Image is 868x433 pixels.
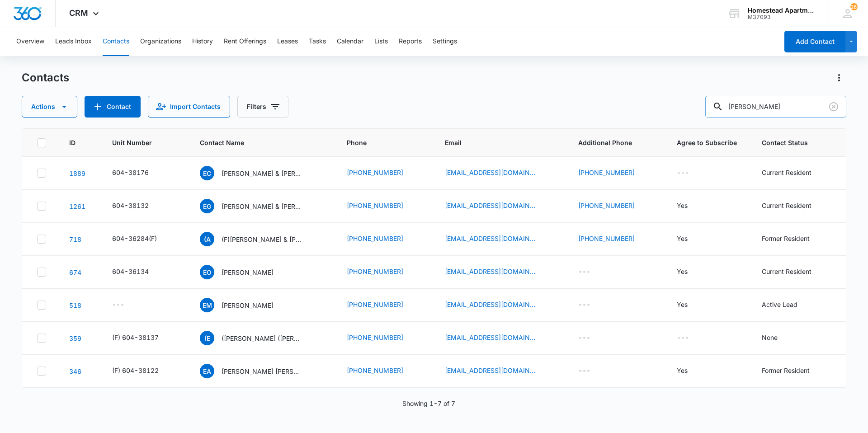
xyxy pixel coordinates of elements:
[112,366,159,375] div: (F) 604-38122
[578,333,607,344] div: Additional Phone - - Select to Edit Field
[762,234,810,243] div: Former Resident
[69,268,81,276] a: Navigate to contact details page for Elizabeth Oliva
[445,333,535,342] a: [EMAIL_ADDRESS][DOMAIN_NAME]
[222,235,303,244] p: (F)[PERSON_NAME] & [PERSON_NAME]
[112,168,149,177] div: 604-38176
[445,234,552,245] div: Email - stararenas.17@gmail.com - Select to Edit Field
[402,399,455,408] p: Showing 1-7 of 7
[277,27,298,56] button: Leases
[445,138,543,147] span: Email
[140,27,181,56] button: Organizations
[677,168,689,179] div: ---
[445,267,552,278] div: Email - 112oliva63@gmail.com - Select to Edit Field
[112,333,175,344] div: Unit Number - (F) 604-38137 - Select to Edit Field
[200,331,214,345] span: (E
[103,27,129,56] button: Contacts
[69,169,85,177] a: Navigate to contact details page for Elizabeth Cramer & Alyssa Sopenasky
[677,333,689,344] div: ---
[578,168,635,177] a: [PHONE_NUMBER]
[445,168,535,177] a: [EMAIL_ADDRESS][DOMAIN_NAME]
[677,366,704,377] div: Agree to Subscribe - Yes - Select to Edit Field
[69,367,81,375] a: Navigate to contact details page for Estrella Arenas Elizabeth Valenzuela
[192,27,213,56] button: History
[762,168,828,179] div: Contact Status - Current Resident - Select to Edit Field
[148,96,230,118] button: Import Contacts
[445,168,552,179] div: Email - lizcramer24@gmail.com - Select to Edit Field
[112,201,149,210] div: 604-38132
[347,234,403,243] a: [PHONE_NUMBER]
[677,234,688,243] div: Yes
[55,27,92,56] button: Leads Inbox
[762,201,811,210] div: Current Resident
[677,300,704,311] div: Agree to Subscribe - Yes - Select to Edit Field
[850,3,858,10] span: 183
[826,99,841,114] button: Clear
[112,234,157,243] div: 604-36284(F)
[112,300,141,311] div: Unit Number - - Select to Edit Field
[578,366,590,377] div: ---
[200,331,319,345] div: Contact Name - (F Elizabeth (Liz) Cramer - Select to Edit Field
[347,168,403,177] a: [PHONE_NUMBER]
[112,366,175,377] div: Unit Number - (F) 604-38122 - Select to Edit Field
[112,267,165,278] div: Unit Number - 604-36134 - Select to Edit Field
[578,267,607,278] div: Additional Phone - - Select to Edit Field
[762,138,818,147] span: Contact Status
[347,300,420,311] div: Phone - (970) 836-0062 - Select to Edit Field
[69,301,81,309] a: Navigate to contact details page for Elizabeth Medina
[578,300,590,311] div: ---
[347,267,403,276] a: [PHONE_NUMBER]
[578,201,651,212] div: Additional Phone - (352) 514-2401 - Select to Edit Field
[445,333,552,344] div: Email - lizcramer24@gmail.com - Select to Edit Field
[337,27,363,56] button: Calendar
[374,27,388,56] button: Lists
[347,201,403,210] a: [PHONE_NUMBER]
[200,265,290,279] div: Contact Name - Elizabeth Oliva - Select to Edit Field
[445,201,535,210] a: [EMAIL_ADDRESS][DOMAIN_NAME]
[445,366,535,375] a: [EMAIL_ADDRESS][DOMAIN_NAME]
[347,366,403,375] a: [PHONE_NUMBER]
[112,300,124,311] div: ---
[677,333,705,344] div: Agree to Subscribe - - Select to Edit Field
[200,199,214,213] span: EG
[784,31,845,52] button: Add Contact
[222,202,303,211] p: [PERSON_NAME] & [PERSON_NAME]
[200,364,319,378] div: Contact Name - Estrella Arenas Elizabeth Valenzuela - Select to Edit Field
[762,366,810,375] div: Former Resident
[578,300,607,311] div: Additional Phone - - Select to Edit Field
[200,232,319,246] div: Contact Name - (F)Estrella Arenas & Elizabeth Valenzuela - Select to Edit Field
[309,27,326,56] button: Tasks
[347,333,403,342] a: [PHONE_NUMBER]
[433,27,457,56] button: Settings
[347,333,420,344] div: Phone - (970) 405-7374 - Select to Edit Field
[578,201,635,210] a: [PHONE_NUMBER]
[200,199,319,213] div: Contact Name - Elizabeth Grace Mayer & Jesse Davila - Select to Edit Field
[399,27,422,56] button: Reports
[200,298,214,312] span: EM
[677,201,704,212] div: Agree to Subscribe - Yes - Select to Edit Field
[16,27,44,56] button: Overview
[200,232,214,246] span: (A
[112,267,149,276] div: 604-36134
[222,169,303,178] p: [PERSON_NAME] & [PERSON_NAME]
[112,234,173,245] div: Unit Number - 604-36284(F) - Select to Edit Field
[677,168,705,179] div: Agree to Subscribe - - Select to Edit Field
[22,96,77,118] button: Actions
[677,201,688,210] div: Yes
[222,334,303,343] p: ([PERSON_NAME] ([PERSON_NAME]) [PERSON_NAME]
[347,201,420,212] div: Phone - (702) 824-3507 - Select to Edit Field
[705,96,846,118] input: Search Contacts
[112,201,165,212] div: Unit Number - 604-38132 - Select to Edit Field
[762,366,826,377] div: Contact Status - Former Resident - Select to Edit Field
[200,298,290,312] div: Contact Name - Elizabeth Medina - Select to Edit Field
[347,168,420,179] div: Phone - (970) 405-7374 - Select to Edit Field
[677,300,688,309] div: Yes
[445,201,552,212] div: Email - graceymayer@gmail.com - Select to Edit Field
[347,267,420,278] div: Phone - (720) 964-7679 - Select to Edit Field
[222,268,274,277] p: [PERSON_NAME]
[69,235,81,243] a: Navigate to contact details page for (F)Estrella Arenas & Elizabeth Valenzuela
[112,138,178,147] span: Unit Number
[578,138,655,147] span: Additional Phone
[200,364,214,378] span: EA
[22,71,69,85] h1: Contacts
[85,96,141,118] button: Add Contact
